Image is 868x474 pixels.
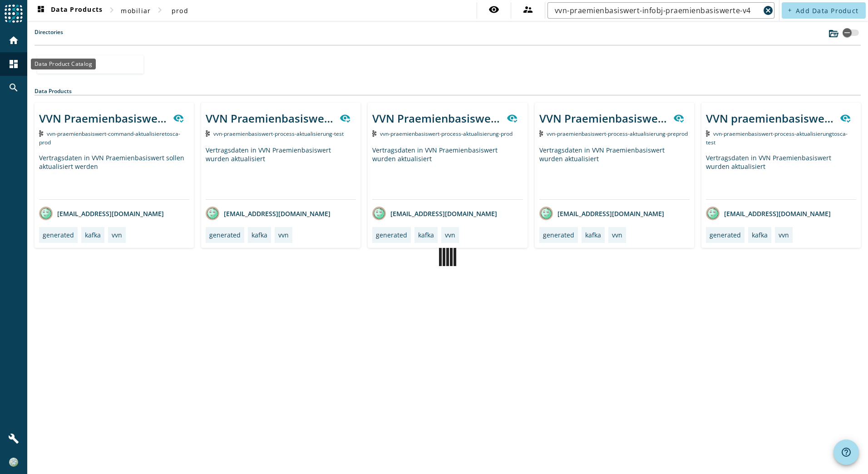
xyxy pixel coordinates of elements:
[796,6,858,15] span: Add Data Product
[213,130,344,138] span: Kafka Topic: vvn-praemienbasiswert-process-aktualisierung-test
[8,433,19,444] mat-icon: build
[35,87,861,95] div: Data Products
[31,59,96,69] div: Data Product Catalog
[121,6,151,15] span: mobiliar
[841,447,852,458] mat-icon: help_outline
[5,5,23,23] img: spoud-logo.svg
[43,231,74,239] div: generated
[154,5,165,15] mat-icon: chevron_right
[445,231,455,239] div: vvn
[8,59,19,69] mat-icon: dashboard
[206,111,334,126] div: VVN Praemienbasiswert process aktualisierung
[372,111,501,126] div: VVN Praemienbasiswert process aktualisierung
[706,207,831,220] div: [EMAIL_ADDRESS][DOMAIN_NAME]
[782,2,866,19] button: Add Data Product
[172,6,188,15] span: prod
[372,207,386,220] img: avatar
[706,153,856,199] div: Vertragsdaten in VVN Praemienbasiswert wurden aktualisiert
[762,4,774,17] button: Clear
[488,4,499,15] mat-icon: visibility
[539,111,668,126] div: VVN Praemienbasiswert process aktualisierung
[372,130,376,137] img: Kafka Topic: vvn-praemienbasiswert-process-aktualisierung-prod
[32,2,106,19] button: Data Products
[523,4,533,15] mat-icon: supervisor_account
[380,130,513,138] span: Kafka Topic: vvn-praemienbasiswert-process-aktualisierung-prod
[585,231,601,239] div: kafka
[252,231,267,239] div: kafka
[555,5,760,16] input: Search (% or * for wildcards)
[539,146,690,199] div: Vertragsdaten in VVN Praemienbasiswert wurden aktualisiert
[209,231,241,239] div: generated
[39,153,189,199] div: Vertragsdaten in VVN Praemienbasiswert sollen aktualisiert werden
[763,5,774,16] mat-icon: cancel
[706,207,720,220] img: avatar
[35,5,103,16] span: Data Products
[8,35,19,46] mat-icon: home
[706,111,834,126] div: VVN praemienbasiswert process aktualisierung tosca
[39,207,164,220] div: [EMAIL_ADDRESS][DOMAIN_NAME]
[710,231,741,239] div: generated
[206,146,356,199] div: Vertragsdaten in VVN Praemienbasiswert wurden aktualisiert
[543,231,574,239] div: generated
[8,82,19,93] mat-icon: search
[112,231,122,239] div: vvn
[779,231,789,239] div: vvn
[372,207,497,220] div: [EMAIL_ADDRESS][DOMAIN_NAME]
[706,130,710,137] img: Kafka Topic: vvn-praemienbasiswert-process-aktualisierungtosca-test
[418,231,434,239] div: kafka
[39,111,168,126] div: VVN Praemienbasiswert command aktualisiere
[9,458,18,467] img: e4649f91bb11345da3315c034925bb90
[206,207,330,220] div: [EMAIL_ADDRESS][DOMAIN_NAME]
[117,2,154,19] button: mobiliar
[372,146,523,199] div: Vertragsdaten in VVN Praemienbasiswert wurden aktualisiert
[85,231,101,239] div: kafka
[39,130,43,137] img: Kafka Topic: vvn-praemienbasiswert-command-aktualisieretosca-prod
[39,130,180,146] span: Kafka Topic: vvn-praemienbasiswert-command-aktualisieretosca-prod
[752,231,768,239] div: kafka
[35,28,63,45] label: Directories
[539,130,543,137] img: Kafka Topic: vvn-praemienbasiswert-process-aktualisierung-preprod
[35,5,46,16] mat-icon: dashboard
[612,231,622,239] div: vvn
[376,231,407,239] div: generated
[278,231,289,239] div: vvn
[706,130,848,146] span: Kafka Topic: vvn-praemienbasiswert-process-aktualisierungtosca-test
[165,2,194,19] button: prod
[106,5,117,15] mat-icon: chevron_right
[539,207,553,220] img: avatar
[39,207,53,220] img: avatar
[206,130,210,137] img: Kafka Topic: vvn-praemienbasiswert-process-aktualisierung-test
[539,207,664,220] div: [EMAIL_ADDRESS][DOMAIN_NAME]
[547,130,688,138] span: Kafka Topic: vvn-praemienbasiswert-process-aktualisierung-preprod
[206,207,219,220] img: avatar
[787,8,792,13] mat-icon: add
